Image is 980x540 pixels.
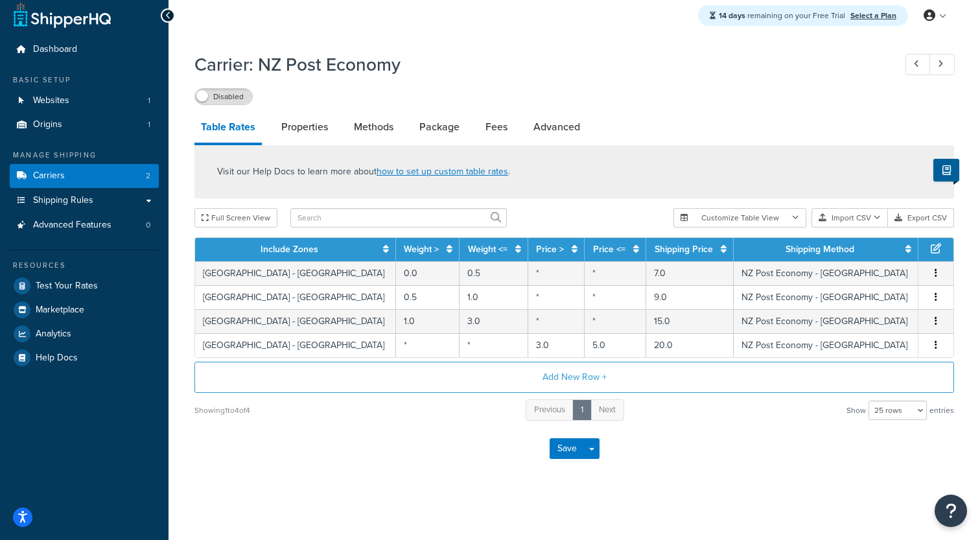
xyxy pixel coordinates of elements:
[194,401,250,419] div: Showing 1 to 4 of 4
[527,112,587,143] a: Advanced
[10,164,159,188] a: Carriers2
[195,309,396,333] td: [GEOGRAPHIC_DATA] - [GEOGRAPHIC_DATA]
[275,112,334,143] a: Properties
[261,242,318,256] a: Include Zones
[786,242,854,256] a: Shipping Method
[10,298,159,322] a: Marketplace
[36,329,71,340] span: Analytics
[195,333,396,357] td: [GEOGRAPHIC_DATA] - [GEOGRAPHIC_DATA]
[935,495,967,527] button: Open Resource Center
[377,165,508,178] a: how to set up custom table rates
[396,285,460,309] td: 0.5
[10,164,159,188] li: Carriers
[36,353,78,364] span: Help Docs
[536,242,564,256] a: Price >
[734,285,918,309] td: NZ Post Economy - [GEOGRAPHIC_DATA]
[10,113,159,137] a: Origins1
[550,438,585,459] button: Save
[217,165,510,179] p: Visit our Help Docs to learn more about .
[468,242,507,256] a: Weight <=
[10,38,159,62] a: Dashboard
[599,403,616,416] span: Next
[10,89,159,113] li: Websites
[194,208,277,228] button: Full Screen View
[526,399,574,421] a: Previous
[590,399,624,421] a: Next
[10,322,159,346] a: Analytics
[10,89,159,113] a: Websites1
[10,150,159,161] div: Manage Shipping
[396,309,460,333] td: 1.0
[734,261,918,285] td: NZ Post Economy - [GEOGRAPHIC_DATA]
[479,112,514,143] a: Fees
[404,242,439,256] a: Weight >
[646,309,734,333] td: 15.0
[929,401,954,419] span: entries
[146,170,150,182] span: 2
[33,195,93,206] span: Shipping Rules
[646,333,734,357] td: 20.0
[195,285,396,309] td: [GEOGRAPHIC_DATA] - [GEOGRAPHIC_DATA]
[195,261,396,285] td: [GEOGRAPHIC_DATA] - [GEOGRAPHIC_DATA]
[194,52,881,77] h1: Carrier: NZ Post Economy
[10,213,159,237] a: Advanced Features0
[194,362,954,393] button: Add New Row +
[646,261,734,285] td: 7.0
[33,119,62,130] span: Origins
[347,112,400,143] a: Methods
[655,242,713,256] a: Shipping Price
[905,54,931,75] a: Previous Record
[673,208,806,228] button: Customize Table View
[33,170,65,182] span: Carriers
[572,399,592,421] a: 1
[846,401,866,419] span: Show
[460,261,528,285] td: 0.5
[460,285,528,309] td: 1.0
[534,403,565,416] span: Previous
[10,346,159,370] a: Help Docs
[734,309,918,333] td: NZ Post Economy - [GEOGRAPHIC_DATA]
[646,285,734,309] td: 9.0
[10,213,159,237] li: Advanced Features
[146,220,150,231] span: 0
[734,333,918,357] td: NZ Post Economy - [GEOGRAPHIC_DATA]
[10,75,159,86] div: Basic Setup
[528,333,585,357] td: 3.0
[10,189,159,213] a: Shipping Rules
[929,54,955,75] a: Next Record
[33,95,69,106] span: Websites
[10,260,159,271] div: Resources
[719,10,745,21] strong: 14 days
[290,208,507,228] input: Search
[585,333,646,357] td: 5.0
[719,10,847,21] span: remaining on your Free Trial
[148,119,150,130] span: 1
[36,305,84,316] span: Marketplace
[396,261,460,285] td: 0.0
[194,112,262,145] a: Table Rates
[593,242,625,256] a: Price <=
[850,10,896,21] a: Select a Plan
[10,274,159,298] a: Test Your Rates
[933,159,959,182] button: Show Help Docs
[33,44,77,55] span: Dashboard
[888,208,954,228] button: Export CSV
[36,281,98,292] span: Test Your Rates
[10,113,159,137] li: Origins
[413,112,466,143] a: Package
[33,220,111,231] span: Advanced Features
[148,95,150,106] span: 1
[460,309,528,333] td: 3.0
[195,89,252,104] label: Disabled
[811,208,888,228] button: Import CSV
